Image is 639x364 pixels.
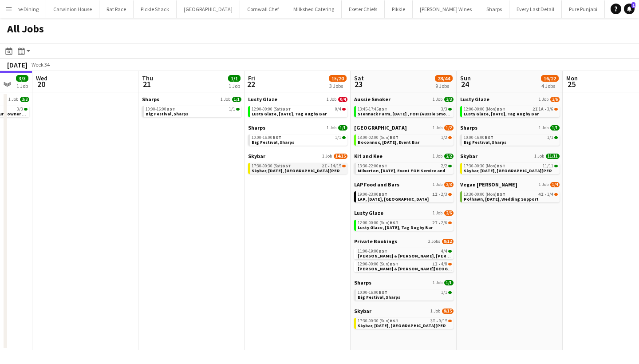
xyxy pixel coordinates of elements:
[354,153,383,159] span: Kit and Kee
[354,238,454,245] a: Private Bookings2 Jobs8/12
[441,221,447,225] span: 2/6
[142,96,241,103] a: Sharps1 Job1/1
[252,111,327,117] span: Lusty Glaze, 22nd August, Tag Rugby Bar
[497,191,505,197] span: BST
[464,107,505,111] span: 12:00-00:00 (Mon)
[252,139,294,145] span: Big Festival, Sharps
[229,107,235,111] span: 1/1
[550,97,560,102] span: 3/6
[335,107,341,111] span: 0/4
[566,74,578,82] span: Mon
[354,210,454,238] div: Lusty Glaze1 Job2/612:00-00:00 (Sun)BST2I•2/6Lusty Glaze, [DATE], Tag Rugby Bar
[286,0,342,18] button: Milkshed Catering
[358,248,452,258] a: 11:00-19:00BST4/4[PERSON_NAME] & [PERSON_NAME], [PERSON_NAME], [DATE]
[248,153,347,159] a: Skybar1 Job14/15
[327,97,336,102] span: 1 Job
[538,192,544,197] span: 4I
[390,318,398,324] span: BST
[441,192,447,197] span: 2/3
[539,125,548,131] span: 1 Job
[534,154,544,159] span: 1 Job
[390,135,398,140] span: BST
[442,309,454,314] span: 9/15
[464,139,506,145] span: Big Festival, Sharps
[509,0,562,18] button: Every Last Detail
[444,280,454,285] span: 1/1
[460,74,471,82] span: Sun
[433,182,442,187] span: 1 Job
[430,309,440,314] span: 1 Job
[282,106,291,112] span: BST
[358,191,452,202] a: 19:00-23:00BST1I•2/3LAP, [DATE], [GEOGRAPHIC_DATA]
[146,111,188,117] span: Big Festival, Sharps
[460,124,560,131] a: Sharps1 Job1/1
[442,239,454,244] span: 8/12
[485,135,493,140] span: BST
[358,111,455,117] span: Stennack Farm, 23rd August , FOH (Aussie Smoker)
[252,168,365,174] span: Skybar, 22nd August, St Agnes
[460,153,477,159] span: Skybar
[428,239,440,244] span: 2 Jobs
[433,97,442,102] span: 1 Job
[433,210,442,216] span: 1 Job
[444,182,454,187] span: 2/3
[248,124,347,131] a: Sharps1 Job1/1
[354,279,454,308] div: Sharps1 Job1/110:00-16:00BST1/1Big Festival, Sharps
[342,165,346,167] span: 14/15
[354,153,454,181] div: Kit and Kee1 Job2/213:30-22:00BST2/2Milverton, [DATE], Event FOH Service and FOH (Kit and Kee)
[221,97,230,102] span: 1 Job
[358,289,452,300] a: 10:00-16:00BST1/1Big Festival, Sharps
[448,222,452,224] span: 2/6
[460,181,560,204] div: Vegan [PERSON_NAME]1 Job1/413:30-00:00 (Mon)BST4I•1/4Polhawn, [DATE], Wedding Support
[358,225,433,230] span: Lusty Glaze, 23rd August, Tag Rugby Bar
[240,0,286,18] button: Cornwall Chef
[358,192,452,197] div: •
[342,0,385,18] button: Exeter Chiefs
[435,75,453,82] span: 28/44
[358,107,387,111] span: 13:45-17:45
[236,108,240,111] span: 1/1
[17,107,23,111] span: 3/3
[497,163,505,169] span: BST
[547,135,553,140] span: 1/1
[358,253,488,259] span: Martin & Tom, Newton Abbott, 23rd August
[464,191,558,202] a: 13:30-00:00 (Mon)BST4I•1/4Polhawn, [DATE], Wedding Support
[464,196,539,202] span: Polhawn, 24th August, Wedding Support
[358,319,452,323] div: •
[248,96,347,124] div: Lusty Glaze1 Job0/412:00-00:00 (Sat)BST0/4Lusty Glaze, [DATE], Tag Rugby Bar
[358,249,387,253] span: 11:00-19:00
[441,249,447,253] span: 4/4
[460,153,560,159] a: Skybar1 Job11/11
[354,238,397,245] span: Private Bookings
[322,154,332,159] span: 1 Job
[358,290,387,295] span: 10:00-16:00
[379,289,387,295] span: BST
[448,263,452,265] span: 4/8
[353,79,364,89] span: 23
[358,261,452,271] a: 12:00-00:00 (Sun)BST1I•4/8[PERSON_NAME] & [PERSON_NAME][GEOGRAPHIC_DATA], [DATE]
[546,154,560,159] span: 11/11
[248,96,277,103] span: Lusty Glaze
[358,220,452,230] a: 12:00-00:00 (Sun)BST2I•2/6Lusty Glaze, [DATE], Tag Rugby Bar
[342,136,346,139] span: 1/1
[539,107,544,111] span: 1A
[358,135,452,145] a: 18:00-02:00 (Sun)BST1/2Boconnoc, [DATE], Event Bar
[334,154,347,159] span: 14/15
[379,191,387,197] span: BST
[358,318,452,328] a: 17:30-00:30 (Sun)BST3I•9/15Skybar, [DATE], [GEOGRAPHIC_DATA][PERSON_NAME]
[441,164,447,168] span: 2/2
[166,106,175,112] span: BST
[248,153,265,159] span: Skybar
[141,79,153,89] span: 21
[460,124,477,131] span: Sharps
[354,279,371,286] span: Sharps
[532,107,538,111] span: 2I
[464,106,558,116] a: 12:00-00:00 (Mon)BST2I1A•3/6Lusty Glaze, [DATE], Tag Rugby Bar
[354,124,407,131] span: Boconnoc House
[433,154,442,159] span: 1 Job
[248,124,265,131] span: Sharps
[550,125,560,131] span: 1/1
[354,96,454,124] div: Aussie Smoker1 Job3/313:45-17:45BST3/3Stennack Farm, [DATE] , FOH (Aussie Smoker)
[358,106,452,116] a: 13:45-17:45BST3/3Stennack Farm, [DATE] , FOH (Aussie Smoker)
[282,163,291,169] span: BST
